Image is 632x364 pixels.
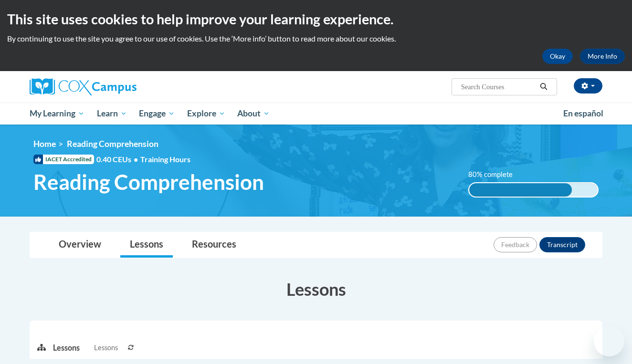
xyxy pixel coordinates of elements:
[469,183,572,197] div: 80% complete
[574,78,602,94] button: Account Settings
[181,103,232,125] a: Explore
[33,169,264,195] span: Reading Comprehension
[120,232,173,258] a: Lessons
[67,139,158,149] span: Reading Comprehension
[33,139,56,149] a: Home
[557,104,610,124] a: En español
[494,237,537,252] button: Feedback
[15,103,617,125] div: Main menu
[539,237,585,252] button: Transcript
[580,49,625,64] a: More Info
[139,108,175,119] span: Engage
[49,232,111,258] a: Overview
[232,103,276,125] a: About
[97,108,127,119] span: Learn
[33,155,94,164] span: IACET Accredited
[594,326,624,356] iframe: Button to launch messaging window
[563,108,603,118] span: En español
[237,108,270,119] span: About
[133,103,181,125] a: Engage
[96,154,140,165] span: 0.40 CEUs
[94,343,118,353] span: Lessons
[468,169,523,180] label: 80% complete
[187,108,225,119] span: Explore
[30,108,84,119] span: My Learning
[140,155,190,164] span: Training Hours
[30,78,211,95] a: Cox Campus
[542,49,573,64] button: Okay
[30,277,602,301] h3: Lessons
[7,10,625,29] h2: This site uses cookies to help improve your learning experience.
[7,33,625,44] p: By continuing to use the site you agree to our use of cookies. Use the ‘More info’ button to read...
[91,103,133,125] a: Learn
[53,343,80,353] p: Lessons
[134,155,138,164] span: •
[30,78,137,95] img: Cox Campus
[23,103,91,125] a: My Learning
[182,232,246,258] a: Resources
[537,81,551,93] button: Search
[460,81,537,93] input: Search Courses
